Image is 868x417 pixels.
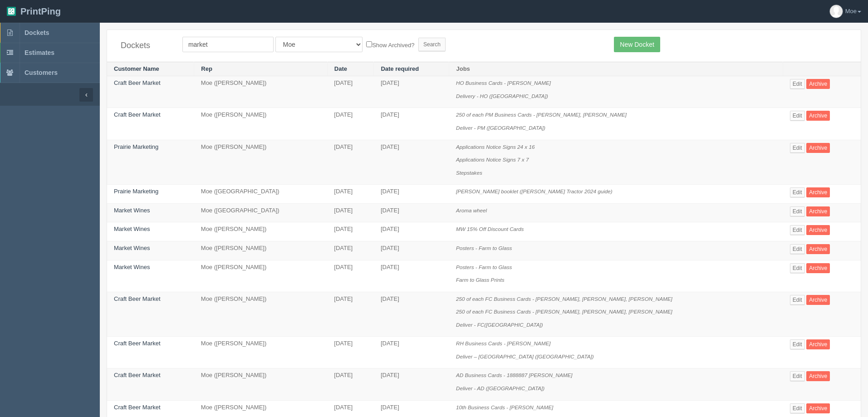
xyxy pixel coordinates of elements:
span: Estimates [25,49,54,56]
a: Archive [806,371,830,381]
input: Customer Name [182,37,274,52]
a: Archive [806,295,830,305]
td: [DATE] [327,76,374,108]
h4: Dockets [121,41,169,50]
i: Farm to Glass Prints [456,277,505,283]
a: Date [334,65,347,72]
a: Archive [806,206,830,216]
a: Customer Name [114,65,159,72]
a: Craft Beer Market [114,295,161,302]
a: Archive [806,79,830,89]
a: Edit [790,143,805,153]
td: [DATE] [374,108,449,140]
a: Edit [790,111,805,121]
a: Archive [806,111,830,121]
td: Moe ([GEOGRAPHIC_DATA]) [194,203,327,222]
a: Prairie Marketing [114,143,158,150]
td: Moe ([PERSON_NAME]) [194,222,327,241]
a: Prairie Marketing [114,188,158,195]
a: Archive [806,339,830,349]
a: Archive [806,187,830,197]
th: Jobs [449,62,783,76]
td: [DATE] [374,76,449,108]
img: logo-3e63b451c926e2ac314895c53de4908e5d424f24456219fb08d385ab2e579770.png [7,7,16,16]
i: 250 of each FC Business Cards - [PERSON_NAME], [PERSON_NAME], [PERSON_NAME] [456,309,672,314]
i: Posters - Farm to Glass [456,245,512,251]
i: Stepstakes [456,170,482,176]
td: [DATE] [374,140,449,185]
a: Craft Beer Market [114,372,161,378]
td: [DATE] [327,140,374,185]
a: Rep [201,65,212,72]
td: [DATE] [327,185,374,204]
i: AD Business Cards - 1888887 [PERSON_NAME] [456,372,573,378]
td: Moe ([PERSON_NAME]) [194,337,327,368]
a: Archive [806,225,830,235]
i: Delivery - HO ([GEOGRAPHIC_DATA]) [456,93,548,99]
a: Market Wines [114,226,150,232]
td: [DATE] [327,222,374,241]
td: Moe ([PERSON_NAME]) [194,260,327,292]
a: Market Wines [114,245,150,251]
td: Moe ([PERSON_NAME]) [194,140,327,185]
td: [DATE] [327,241,374,260]
i: [PERSON_NAME] booklet ([PERSON_NAME] Tractor 2024 guide) [456,188,613,194]
td: [DATE] [374,185,449,204]
span: Dockets [25,29,49,36]
i: Deliver - PM ([GEOGRAPHIC_DATA]) [456,125,545,131]
td: [DATE] [327,108,374,140]
i: Aroma wheel [456,207,487,213]
a: Edit [790,263,805,273]
td: [DATE] [374,292,449,337]
i: Deliver - AD ([GEOGRAPHIC_DATA]) [456,385,544,391]
i: Applications Notice Signs 24 x 16 [456,144,535,150]
a: Craft Beer Market [114,404,161,411]
td: [DATE] [374,337,449,368]
td: [DATE] [374,222,449,241]
td: [DATE] [327,368,374,400]
a: Edit [790,244,805,254]
input: Search [418,38,446,51]
td: Moe ([PERSON_NAME]) [194,292,327,337]
td: Moe ([PERSON_NAME]) [194,368,327,400]
a: Edit [790,403,805,413]
a: Market Wines [114,264,150,270]
td: [DATE] [327,260,374,292]
td: Moe ([PERSON_NAME]) [194,76,327,108]
a: Edit [790,371,805,381]
a: Craft Beer Market [114,340,161,347]
a: Archive [806,403,830,413]
label: Show Archived? [366,39,414,50]
i: Deliver – [GEOGRAPHIC_DATA] ([GEOGRAPHIC_DATA]) [456,353,594,359]
td: [DATE] [374,203,449,222]
i: Applications Notice Signs 7 x 7 [456,157,529,162]
a: Date required [381,65,419,72]
td: [DATE] [327,292,374,337]
i: 250 of each FC Business Cards - [PERSON_NAME], [PERSON_NAME], [PERSON_NAME] [456,296,672,302]
i: RH Business Cards - [PERSON_NAME] [456,340,550,346]
a: Edit [790,339,805,349]
input: Show Archived? [366,41,372,47]
i: 250 of each PM Business Cards - [PERSON_NAME], [PERSON_NAME] [456,112,627,118]
i: 10th Business Cards - [PERSON_NAME] [456,404,553,410]
a: Edit [790,79,805,89]
i: Deliver - FC([GEOGRAPHIC_DATA]) [456,322,543,328]
td: [DATE] [327,337,374,368]
i: MW 15% Off Discount Cards [456,226,524,232]
a: Edit [790,187,805,197]
a: New Docket [614,37,660,52]
a: Edit [790,295,805,305]
td: [DATE] [327,203,374,222]
img: avatar_default-7531ab5dedf162e01f1e0bb0964e6a185e93c5c22dfe317fb01d7f8cd2b1632c.jpg [830,5,843,18]
a: Archive [806,143,830,153]
td: Moe ([PERSON_NAME]) [194,108,327,140]
td: [DATE] [374,241,449,260]
i: Posters - Farm to Glass [456,264,512,270]
a: Market Wines [114,207,150,214]
a: Archive [806,263,830,273]
a: Craft Beer Market [114,79,161,86]
td: [DATE] [374,368,449,400]
a: Archive [806,244,830,254]
a: Edit [790,206,805,216]
td: Moe ([GEOGRAPHIC_DATA]) [194,185,327,204]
